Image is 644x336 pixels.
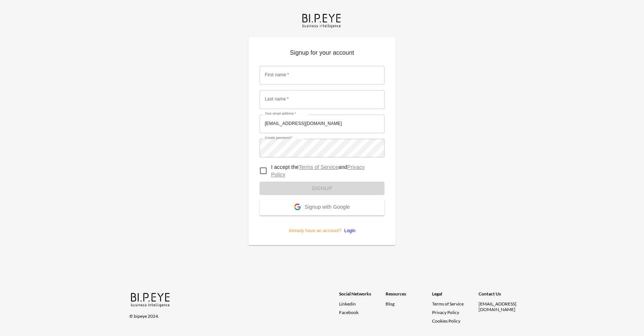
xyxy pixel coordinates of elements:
button: Signup with Google [260,199,384,215]
div: Contact Us [479,291,525,301]
span: Facebook [339,310,358,315]
img: bipeye-logo [129,291,172,308]
span: Linkedin [339,301,356,307]
img: bipeye-logo [301,12,343,29]
a: Linkedin [339,301,386,307]
p: Already have an account? [260,215,384,234]
a: Terms of Service [432,301,476,307]
label: Create password [265,135,293,140]
div: Legal [432,291,479,301]
a: Privacy Policy [271,164,365,177]
a: Cookies Policy [432,318,460,324]
label: Your email address [265,111,296,116]
a: Login [341,228,355,233]
a: Facebook [339,310,386,315]
div: [EMAIL_ADDRESS][DOMAIN_NAME] [479,301,525,312]
div: Social Networks [339,291,386,301]
a: Privacy Policy [432,310,459,315]
a: Blog [386,301,395,307]
span: Signup with Google [305,204,350,211]
div: Resources [386,291,432,301]
a: Terms of Service [299,164,338,170]
p: Signup for your account [260,48,384,60]
p: I accept the and [271,163,379,178]
div: © bipeye 2024. [129,309,329,319]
